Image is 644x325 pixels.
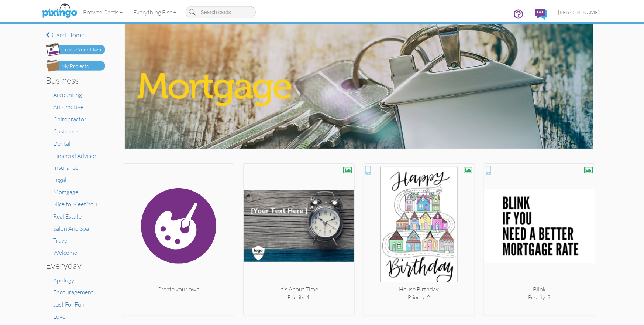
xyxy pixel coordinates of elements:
[46,43,105,56] img: create-own-button.png
[54,225,89,232] a: Salon And Spa
[46,60,105,72] img: my-projects-button.png
[128,3,182,21] a: Everything Else
[54,277,75,284] a: Apology
[54,249,78,256] a: Welcome
[54,213,82,220] a: Real Estate
[244,294,354,301] div: Priority: 1
[78,3,128,21] a: Browse Cards
[484,294,595,301] div: Priority: 3
[123,167,234,285] img: create.svg
[62,46,101,54] div: Create Your Own
[125,24,593,149] img: mortgage.jpg
[364,294,475,301] div: Priority: 2
[186,6,256,18] input: Search cards
[54,288,94,296] a: Encouragement
[54,176,67,183] a: Legal
[62,62,89,70] div: My Projects
[46,75,100,85] h3: Business
[54,91,82,98] a: Accounting
[54,128,79,135] a: Customer
[54,103,84,111] a: Automotive
[46,261,100,270] h3: Everyday
[364,167,475,285] img: 20181023-162727-ee217e49-250.jpg
[40,2,79,20] img: pixingo logo
[54,140,71,147] a: Dental
[54,200,97,208] a: Nice to Meet You
[484,285,595,294] div: Blink
[535,9,547,20] img: comments.svg
[54,164,79,171] a: Insurance
[553,3,606,22] a: [PERSON_NAME]
[54,237,69,244] a: Travel
[54,115,87,123] a: Chiropractor
[244,167,354,285] img: 20250731-180325-f912665c043c-250.png
[484,167,595,285] img: 20250417-170706-8e8636a1fbb0-250.jpg
[54,188,79,196] a: Mortgage
[54,152,97,159] a: Financial Advisor
[46,31,105,39] a: Card home
[244,285,354,294] div: It's About Time
[558,9,600,16] span: [PERSON_NAME]
[364,285,475,294] div: House Birthday
[54,313,66,320] a: Love
[54,301,85,308] a: Just For Fun
[123,285,234,294] div: Create your own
